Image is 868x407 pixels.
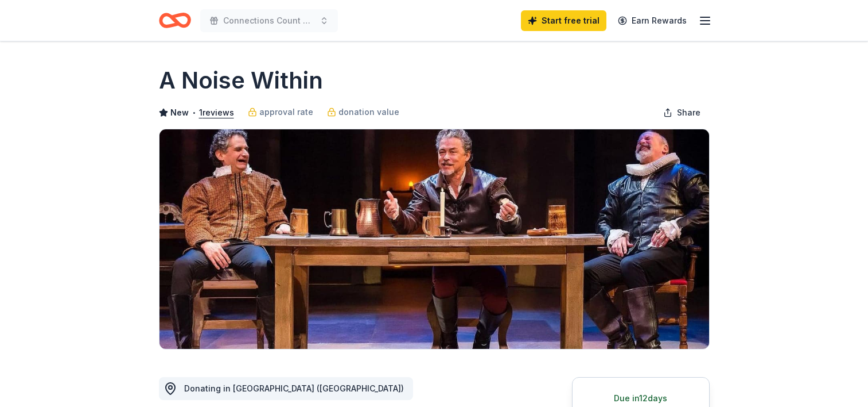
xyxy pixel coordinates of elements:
h1: A Noise Within [159,64,323,97]
button: 1reviews [199,106,234,120]
span: Share [677,106,700,120]
a: Start free trial [521,10,606,31]
button: Share [654,101,710,124]
span: Connections Count Showcase [223,14,315,28]
div: Due in 12 days [586,391,695,405]
span: donation value [338,105,399,119]
a: Home [159,7,191,34]
a: approval rate [248,105,313,119]
img: Image for A Noise Within [159,129,709,349]
span: New [170,106,189,120]
a: Earn Rewards [611,10,694,31]
span: approval rate [259,105,313,119]
button: Connections Count Showcase [200,9,338,32]
span: Donating in [GEOGRAPHIC_DATA] ([GEOGRAPHIC_DATA]) [184,383,404,393]
span: • [192,108,196,117]
a: donation value [327,105,399,119]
